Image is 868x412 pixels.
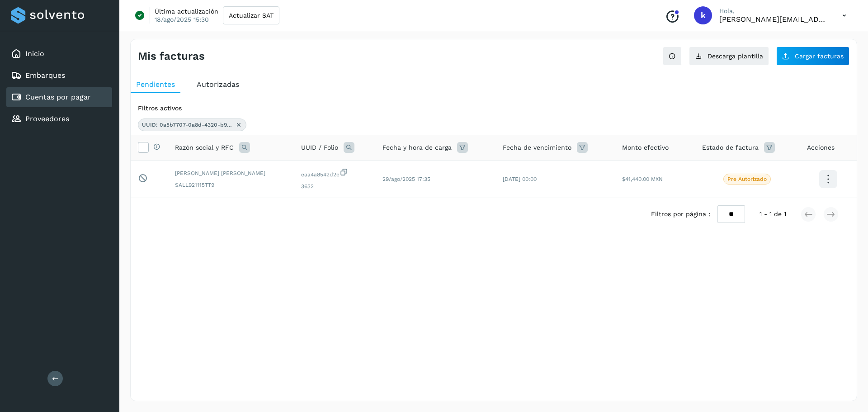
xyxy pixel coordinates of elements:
[301,168,368,179] span: eaa4a8542d2e
[6,109,112,129] div: Proveedores
[155,15,209,24] p: 18/ago/2025 15:30
[229,12,274,19] span: Actualizar SAT
[807,143,835,152] span: Acciones
[138,104,849,113] div: Filtros activos
[719,7,828,15] p: Hola,
[727,176,767,182] p: Pre Autorizado
[382,176,430,182] span: 29/ago/2025 17:35
[776,47,849,66] button: Cargar facturas
[6,44,112,64] div: Inicio
[651,209,710,219] span: Filtros por página :
[6,66,112,85] div: Embarques
[6,87,112,107] div: Cuentas por pagar
[25,71,65,80] a: Embarques
[382,143,452,152] span: Fecha y hora de carga
[25,49,44,58] a: Inicio
[622,143,669,152] span: Monto efectivo
[136,80,175,89] span: Pendientes
[795,53,844,59] span: Cargar facturas
[759,209,786,219] span: 1 - 1 de 1
[138,118,246,131] div: UUID: 0a5b7707-0a8d-4320-b944-eaa4a8542d2e
[197,80,239,89] span: Autorizadas
[708,53,763,59] span: Descarga plantilla
[503,143,571,152] span: Fecha de vencimiento
[138,50,205,63] h4: Mis facturas
[702,143,759,152] span: Estado de factura
[719,15,828,24] p: karen.saucedo@53cargo.com
[622,176,663,182] span: $41,440.00 MXN
[175,181,287,189] span: SALL921115TT9
[25,93,91,101] a: Cuentas por pagar
[223,6,279,24] button: Actualizar SAT
[301,143,338,152] span: UUID / Folio
[155,7,218,15] p: Última actualización
[175,143,234,152] span: Razón social y RFC
[175,169,287,177] span: [PERSON_NAME] [PERSON_NAME]
[142,121,232,129] span: UUID: 0a5b7707-0a8d-4320-b944-eaa4a8542d2e
[503,176,537,182] span: [DATE] 00:00
[689,47,769,66] button: Descarga plantilla
[301,182,368,190] span: 3632
[25,114,69,123] a: Proveedores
